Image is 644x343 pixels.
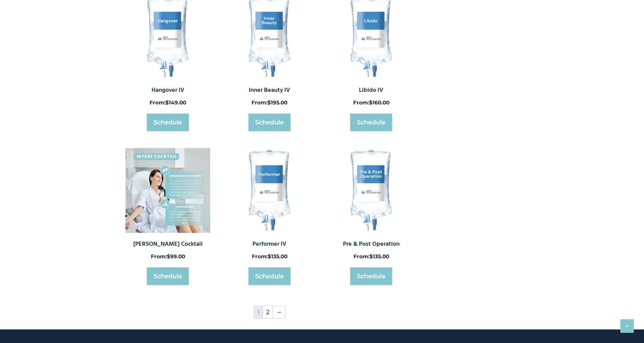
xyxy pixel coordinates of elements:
bdi: 149.00 [165,99,186,106]
span: From: [125,252,210,261]
a: Performer IV From:$135.00 [227,148,312,261]
span: $ [267,99,271,106]
h2: Hangover IV [125,86,210,95]
span: From: [329,98,414,107]
h2: Libido IV [329,86,414,95]
span: From: [227,252,312,261]
span: 1 [254,306,263,318]
h2: [PERSON_NAME] Cocktail [125,240,210,248]
a: Read more about “Myers Cocktail” [147,267,189,285]
span: $ [369,99,373,106]
span: $ [369,253,373,260]
span: $ [268,253,271,260]
a: Read more about “Hangover IV” [147,114,189,131]
a: Read more about “Inner Beauty IV” [248,114,290,131]
span: From: [227,98,312,107]
a: Scroll back to top [620,319,634,333]
a: → [273,306,285,318]
h2: Inner Beauty IV [227,86,312,95]
a: Pre & Post Operation From:$135.00 [329,148,414,261]
a: 2 [263,306,273,318]
a: Read more about “Performer IV” [248,267,290,285]
bdi: 160.00 [369,99,389,106]
span: $ [167,253,170,260]
a: Read more about “Libido IV” [350,114,392,131]
bdi: 195.00 [267,99,287,106]
h2: Pre & Post Operation [329,240,414,248]
span: From: [329,252,414,261]
bdi: 135.00 [268,253,287,260]
a: Read more about “Pre & Post Operation” [350,267,392,285]
bdi: 135.00 [369,253,389,260]
span: $ [165,99,169,106]
bdi: 99.00 [167,253,185,260]
h2: Performer IV [227,240,312,248]
span: From: [125,98,210,107]
a: [PERSON_NAME] Cocktail From:$99.00 [125,148,210,261]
